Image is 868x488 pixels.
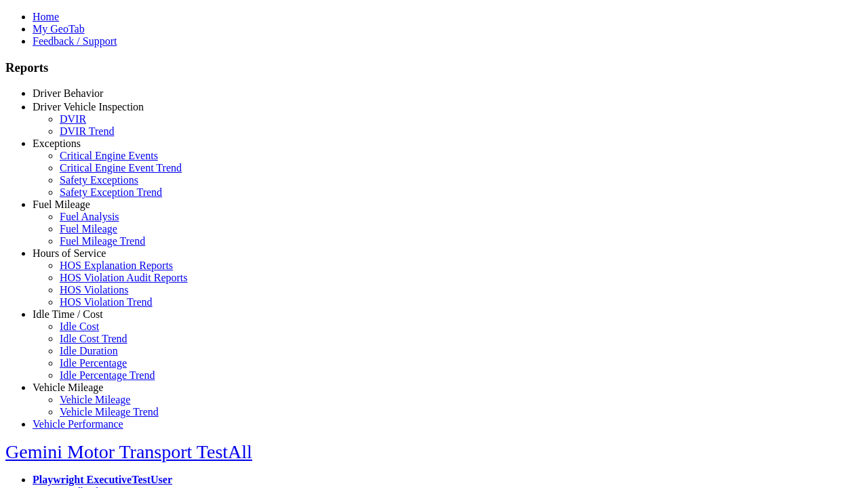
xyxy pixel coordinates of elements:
[60,150,158,161] a: Critical Engine Events
[33,418,123,430] a: Vehicle Performance
[33,247,106,259] a: Hours of Service
[60,211,119,222] a: Fuel Analysis
[33,382,103,393] a: Vehicle Mileage
[33,138,81,149] a: Exceptions
[60,272,188,283] a: HOS Violation Audit Reports
[33,101,144,113] a: Driver Vehicle Inspection
[60,333,127,344] a: Idle Cost Trend
[33,87,103,99] a: Driver Behavior
[60,369,155,381] a: Idle Percentage Trend
[60,296,153,308] a: HOS Violation Trend
[33,35,117,47] a: Feedback / Support
[60,345,118,357] a: Idle Duration
[60,394,130,405] a: Vehicle Mileage
[60,186,162,198] a: Safety Exception Trend
[33,11,59,22] a: Home
[60,284,128,296] a: HOS Violations
[60,321,99,332] a: Idle Cost
[60,174,138,186] a: Safety Exceptions
[60,235,145,247] a: Fuel Mileage Trend
[60,357,127,369] a: Idle Percentage
[60,260,173,271] a: HOS Explanation Reports
[60,223,117,235] a: Fuel Mileage
[60,125,114,137] a: DVIR Trend
[60,113,86,125] a: DVIR
[33,474,172,485] a: Playwright ExecutiveTestUser
[33,199,90,210] a: Fuel Mileage
[33,23,85,35] a: My GeoTab
[60,162,182,174] a: Critical Engine Event Trend
[60,406,159,418] a: Vehicle Mileage Trend
[5,441,252,462] a: Gemini Motor Transport TestAll
[33,308,103,320] a: Idle Time / Cost
[60,100,134,111] a: Driver Scorecard
[5,60,863,75] h3: Reports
